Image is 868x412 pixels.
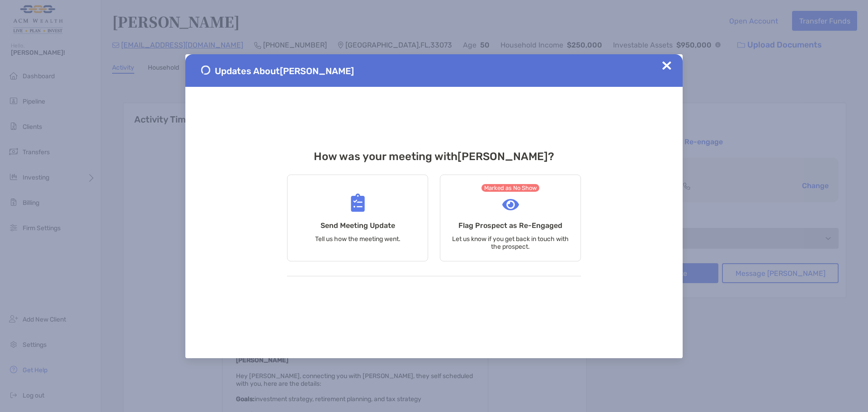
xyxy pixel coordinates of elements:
[315,235,401,243] p: Tell us how the meeting went.
[502,199,519,210] img: Flag Prospect as Re-Engaged
[321,221,395,230] h4: Send Meeting Update
[481,184,540,192] span: Marked as No Show
[287,150,581,163] h3: How was your meeting with [PERSON_NAME] ?
[452,235,569,251] p: Let us know if you get back in touch with the prospect.
[201,66,210,75] img: Send Meeting Update 1
[215,66,354,76] span: Updates About [PERSON_NAME]
[458,221,562,230] h4: Flag Prospect as Re-Engaged
[662,61,671,70] img: Close Updates Zoe
[351,194,365,212] img: Send Meeting Update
